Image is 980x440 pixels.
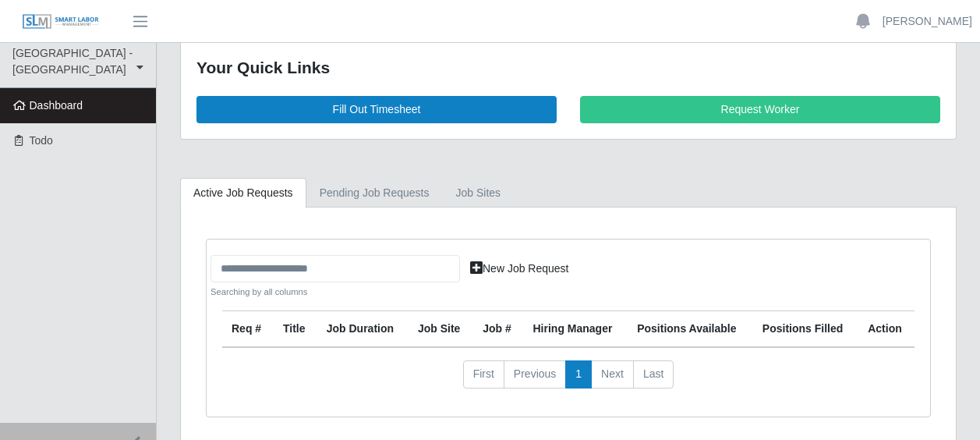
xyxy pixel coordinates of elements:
th: Action [858,311,915,348]
a: [PERSON_NAME] [883,13,972,30]
a: Request Worker [580,96,940,123]
th: Job # [473,311,523,348]
th: Job Duration [317,311,409,348]
th: job site [409,311,473,348]
th: Positions Available [628,311,753,348]
nav: pagination [222,360,915,401]
img: SLM Logo [22,13,100,30]
span: Todo [30,134,53,147]
a: 1 [565,360,592,389]
th: Positions Filled [753,311,858,348]
a: Active Job Requests [180,178,306,208]
a: New Job Request [460,255,579,282]
th: Hiring Manager [524,311,628,348]
div: Your Quick Links [196,55,940,80]
a: Pending Job Requests [306,178,443,208]
th: Title [274,311,317,348]
th: Req # [222,311,274,348]
a: job sites [443,178,515,208]
span: Dashboard [30,99,83,112]
a: Fill Out Timesheet [196,96,557,123]
small: Searching by all columns [211,286,460,299]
